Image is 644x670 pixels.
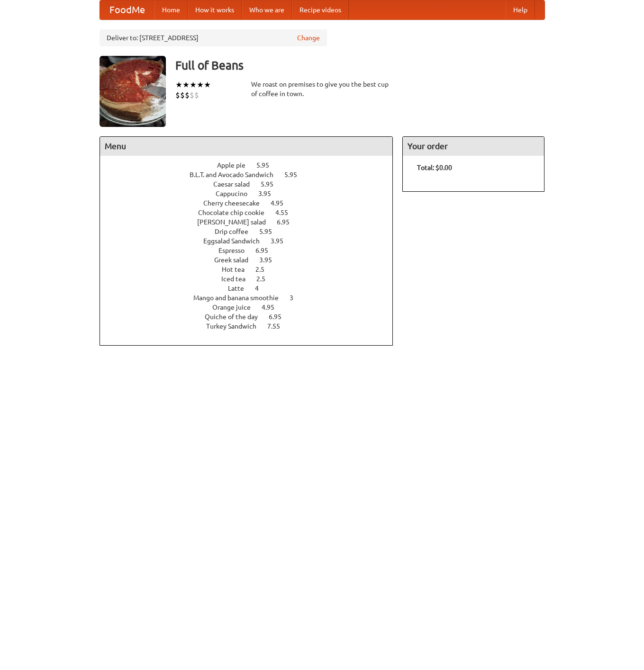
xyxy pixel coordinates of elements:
span: Drip coffee [215,228,258,235]
span: Latte [228,285,254,292]
span: 3.95 [258,190,281,197]
li: $ [175,90,180,100]
span: 5.95 [256,161,279,169]
li: ★ [182,80,190,90]
span: Cherry cheesecake [203,199,269,207]
img: angular.jpg [100,56,166,127]
span: 3.95 [259,256,281,264]
span: 6.95 [277,218,299,226]
li: $ [190,90,194,100]
h4: Menu [100,137,393,156]
span: 2.5 [255,266,274,273]
span: 2.5 [256,275,275,283]
span: Iced tea [221,275,255,283]
span: Eggsalad Sandwich [203,237,269,245]
a: Turkey Sandwich 7.55 [206,322,298,330]
a: Chocolate chip cookie 4.55 [198,209,306,216]
a: Greek salad 3.95 [214,256,290,264]
span: Espresso [218,247,254,254]
a: Latte 4 [228,285,276,292]
a: Who we are [242,0,292,19]
a: Apple pie 5.95 [217,161,287,169]
li: ★ [190,80,197,90]
a: Cherry cheesecake 4.95 [203,199,301,207]
span: Greek salad [214,256,258,264]
a: [PERSON_NAME] salad 6.95 [197,218,307,226]
b: Total: $0.00 [417,164,452,171]
a: Hot tea 2.5 [222,266,282,273]
h4: Your order [403,137,544,156]
div: We roast on premises to give you the best cup of coffee in town. [251,80,393,98]
li: ★ [197,80,204,90]
span: [PERSON_NAME] salad [197,218,275,226]
span: 5.95 [284,171,307,179]
span: Caesar salad [213,180,259,188]
span: Orange juice [212,304,260,311]
a: Home [154,0,188,19]
span: Turkey Sandwich [206,322,266,330]
a: Eggsalad Sandwich 3.95 [203,237,301,245]
a: Caesar salad 5.95 [213,180,291,188]
a: Recipe videos [292,0,349,19]
li: ★ [175,80,182,90]
h3: Full of Beans [175,56,545,75]
a: How it works [188,0,242,19]
span: 4.55 [275,209,298,216]
a: Help [506,0,535,19]
a: Iced tea 2.5 [221,275,283,283]
span: 3 [290,294,303,302]
a: Espresso 6.95 [218,247,286,254]
span: B.L.T. and Avocado Sandwich [190,171,283,179]
span: Quiche of the day [205,313,267,321]
span: Cappucino [216,190,257,197]
li: ★ [204,80,211,90]
span: Chocolate chip cookie [198,209,274,216]
span: 6.95 [255,247,278,254]
li: $ [185,90,190,100]
a: Mango and banana smoothie 3 [193,294,311,302]
a: Quiche of the day 6.95 [205,313,299,321]
span: 6.95 [269,313,291,321]
span: Apple pie [217,161,255,169]
div: Deliver to: [STREET_ADDRESS] [100,29,327,46]
span: 7.55 [267,322,290,330]
span: Mango and banana smoothie [193,294,288,302]
span: 5.95 [261,180,283,188]
span: 4 [255,285,268,292]
span: 4.95 [262,304,284,311]
a: B.L.T. and Avocado Sandwich 5.95 [190,171,315,179]
a: Drip coffee 5.95 [215,228,290,235]
a: Cappucino 3.95 [216,190,289,197]
span: Hot tea [222,266,254,273]
span: 3.95 [271,237,293,245]
a: Orange juice 4.95 [212,304,292,311]
a: FoodMe [100,0,154,19]
li: $ [194,90,199,100]
span: 5.95 [259,228,281,235]
li: $ [180,90,185,100]
a: Change [297,33,320,43]
span: 4.95 [271,199,293,207]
